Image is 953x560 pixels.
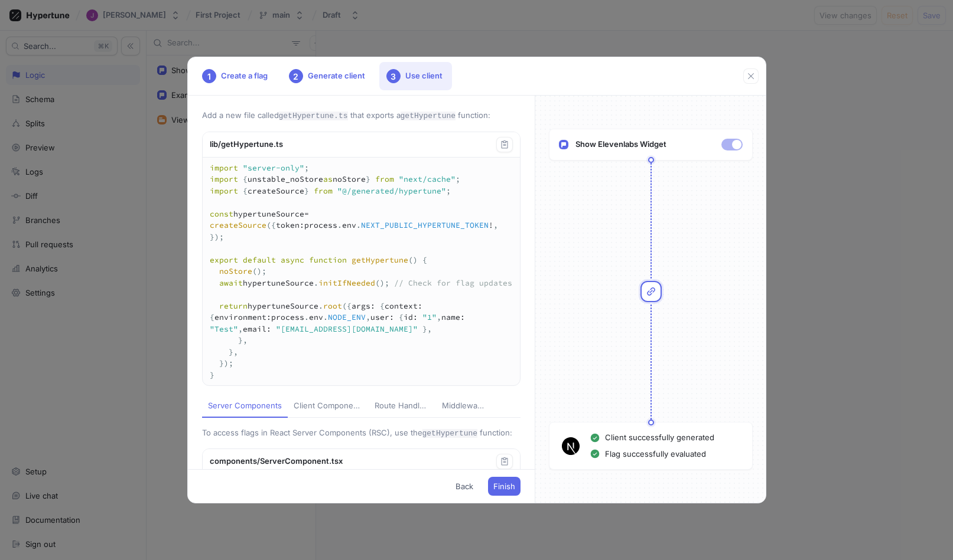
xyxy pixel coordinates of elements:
[279,112,348,120] code: getHypertune.ts
[202,69,216,83] div: 1
[203,449,520,474] div: components/ServerComponent.tsx
[202,427,521,440] p: To access flags in React Server Components (RSC), use the function:
[450,477,479,496] button: Back
[203,158,520,386] textarea: import "server-only"; import { unstable_noStore as noStore } from "next/cache"; import { createSo...
[401,112,456,120] code: getHypertune
[379,62,452,90] div: Use client
[202,110,521,122] p: Add a new file called that exports a function:
[436,395,490,418] button: Middleware
[288,395,369,418] button: Client Components
[422,429,478,438] code: getHypertune
[605,448,706,460] p: Flag successfully evaluated
[282,62,375,90] div: Generate client
[369,395,436,418] button: Route Handlers
[195,62,277,90] div: Create a flag
[208,400,282,412] div: Server Components
[442,400,484,412] div: Middleware
[289,69,303,83] div: 2
[456,483,473,490] span: Back
[294,400,363,412] div: Client Components
[202,395,288,418] button: Server Components
[493,483,515,490] span: Finish
[203,132,520,158] div: lib/getHypertune.ts
[562,437,580,455] img: Next Logo
[375,400,430,412] div: Route Handlers
[605,432,714,444] p: Client successfully generated
[488,477,521,496] button: Finish
[575,139,666,150] p: Show Elevenlabs Widget
[386,69,401,83] div: 3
